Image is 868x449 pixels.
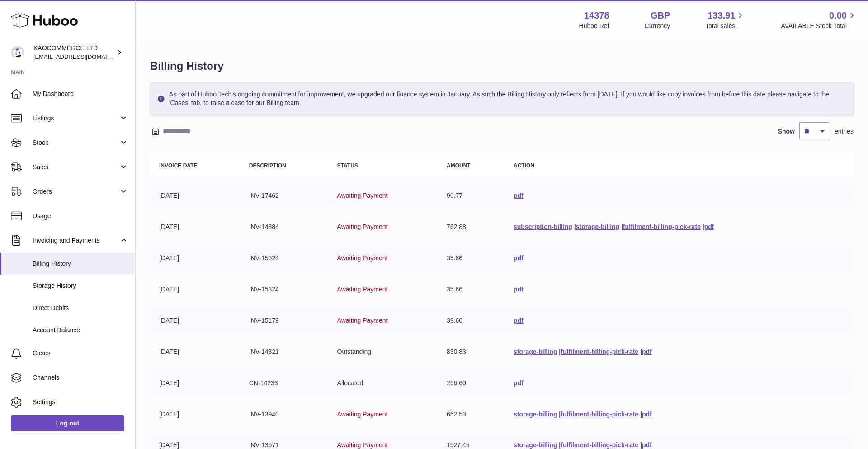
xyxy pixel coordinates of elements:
a: fulfilment-billing-pick-rate [561,411,638,418]
span: Allocated [337,379,363,387]
strong: Status [337,162,358,169]
a: 133.91 Total sales [705,10,745,30]
td: [DATE] [150,370,240,396]
span: Billing History [33,259,128,268]
td: [DATE] [150,401,240,428]
td: [DATE] [150,245,240,272]
a: pdf [514,254,524,262]
td: INV-15324 [240,245,328,272]
a: storage-billing [514,441,557,449]
strong: 14378 [584,10,609,22]
td: INV-15179 [240,307,328,334]
a: fulfilment-billing-pick-rate [623,223,701,230]
a: pdf [514,317,524,324]
td: 296.60 [438,370,505,396]
div: Huboo Ref [579,22,609,30]
span: 133.91 [708,10,735,22]
a: storage-billing [576,223,619,230]
a: storage-billing [514,348,557,355]
td: INV-15324 [240,276,328,303]
td: [DATE] [150,214,240,240]
span: Awaiting Payment [337,441,388,449]
span: Sales [33,163,119,172]
td: [DATE] [150,276,240,303]
a: 0.00 AVAILABLE Stock Total [781,10,857,30]
span: Awaiting Payment [337,192,388,199]
td: INV-13940 [240,401,328,428]
div: Currency [645,22,670,30]
span: Total sales [705,22,745,30]
td: 39.60 [438,307,505,334]
span: | [640,348,642,355]
span: Account Balance [33,326,128,334]
span: Cases [33,349,128,358]
strong: Description [249,162,286,169]
td: CN-14233 [240,370,328,396]
td: 762.88 [438,214,505,240]
td: [DATE] [150,307,240,334]
a: pdf [514,286,524,293]
span: 0.00 [829,10,847,22]
a: subscription-billing [514,223,572,230]
td: 652.53 [438,401,505,428]
td: 90.77 [438,182,505,209]
td: [DATE] [150,182,240,209]
td: 830.83 [438,339,505,365]
span: My Dashboard [33,90,128,98]
span: Awaiting Payment [337,286,388,293]
span: [EMAIL_ADDRESS][DOMAIN_NAME] [33,53,133,60]
img: hello@lunera.co.uk [11,46,24,59]
span: Stock [33,139,119,147]
span: | [559,441,561,449]
span: Settings [33,398,128,406]
a: fulfilment-billing-pick-rate [561,441,638,449]
td: 35.66 [438,276,505,303]
td: INV-14884 [240,214,328,240]
span: Awaiting Payment [337,254,388,262]
span: | [559,411,561,418]
span: | [621,223,623,230]
a: pdf [642,441,652,449]
a: pdf [514,192,524,199]
a: storage-billing [514,411,557,418]
span: Awaiting Payment [337,223,388,230]
span: Direct Debits [33,304,128,312]
span: Orders [33,187,119,196]
a: fulfilment-billing-pick-rate [561,348,638,355]
td: INV-14321 [240,339,328,365]
strong: Action [514,162,534,169]
strong: GBP [651,10,670,22]
span: Awaiting Payment [337,411,388,418]
td: [DATE] [150,339,240,365]
div: As part of Huboo Tech's ongoing commitment for improvement, we upgraded our finance system in Jan... [150,82,854,115]
a: Log out [11,415,124,431]
a: pdf [514,379,524,387]
td: 35.66 [438,245,505,272]
span: Usage [33,212,128,220]
span: Outstanding [337,348,372,355]
span: Awaiting Payment [337,317,388,324]
span: | [640,411,642,418]
span: Invoicing and Payments [33,236,119,245]
strong: Amount [447,162,471,169]
a: pdf [704,223,714,230]
strong: Invoice Date [159,162,197,169]
label: Show [778,127,795,136]
span: entries [835,127,854,136]
span: | [559,348,561,355]
span: | [640,441,642,449]
a: pdf [642,348,652,355]
span: Channels [33,373,128,382]
span: Listings [33,114,119,123]
span: AVAILABLE Stock Total [781,22,857,30]
span: | [574,223,576,230]
a: pdf [642,411,652,418]
span: Storage History [33,282,128,290]
div: KAOCOMMERCE LTD [33,44,115,61]
td: INV-17462 [240,182,328,209]
h1: Billing History [150,59,854,73]
span: | [703,223,704,230]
